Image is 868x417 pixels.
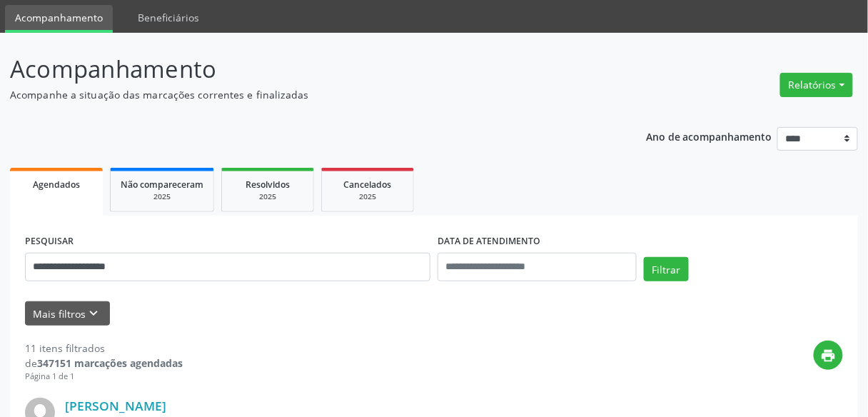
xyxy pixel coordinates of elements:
span: Cancelados [344,179,392,191]
a: Acompanhamento [5,5,113,33]
button: Relatórios [780,73,853,97]
span: Resolvidos [246,179,290,191]
a: Beneficiários [128,5,209,30]
i: print [821,348,837,363]
div: 2025 [332,191,403,202]
div: de [25,356,183,371]
p: Acompanhe a situação das marcações correntes e finalizadas [10,87,604,102]
span: Não compareceram [121,179,203,191]
label: DATA DE ATENDIMENTO [438,231,540,253]
p: Acompanhamento [10,51,604,87]
i: keyboard_arrow_down [86,306,102,321]
div: 2025 [232,191,303,202]
a: [PERSON_NAME] [65,398,166,413]
button: Filtrar [644,257,689,281]
strong: 347151 marcações agendadas [37,356,183,370]
button: print [814,341,843,370]
div: Página 1 de 1 [25,371,183,383]
button: Mais filtroskeyboard_arrow_down [25,301,110,326]
label: PESQUISAR [25,231,74,253]
span: Agendados [33,179,80,191]
p: Ano de acompanhamento [646,127,772,145]
div: 11 itens filtrados [25,341,183,356]
div: 2025 [121,191,203,202]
